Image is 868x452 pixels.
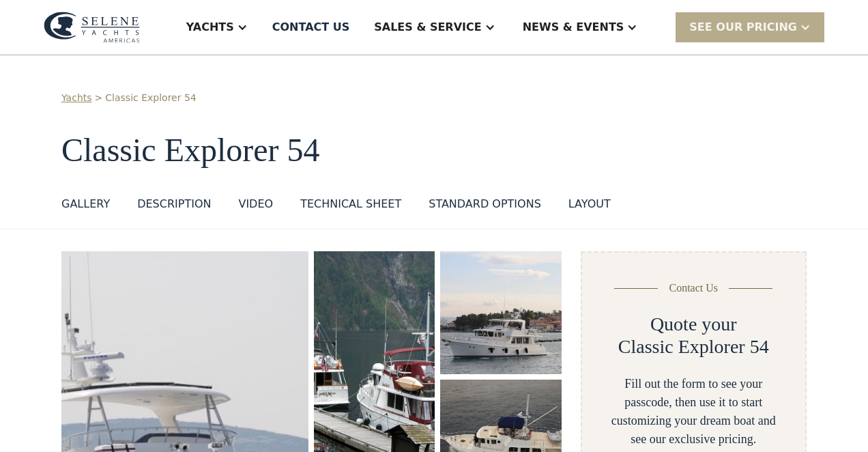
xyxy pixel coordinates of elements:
h2: Classic Explorer 54 [618,335,769,358]
div: Yachts [186,19,234,36]
a: standard options [429,196,541,218]
div: VIDEO [238,196,273,212]
a: GALLERY [61,196,110,218]
div: Fill out the form to see your passcode, then use it to start customizing your dream boat and see ... [604,375,783,449]
a: Technical sheet [300,196,401,218]
div: GALLERY [61,196,110,212]
div: SEE Our Pricing [676,12,824,42]
a: layout [568,196,611,218]
a: open lightbox [440,251,561,374]
div: > [95,91,103,105]
a: VIDEO [238,196,273,218]
a: Classic Explorer 54 [105,91,196,105]
h2: Quote your [650,313,737,336]
div: DESCRIPTION [137,196,211,212]
a: DESCRIPTION [137,196,211,218]
div: layout [568,196,611,212]
h1: Classic Explorer 54 [61,132,807,169]
div: Sales & Service [374,19,481,36]
div: Technical sheet [300,196,401,212]
div: standard options [429,196,541,212]
div: News & EVENTS [523,19,624,36]
div: Contact Us [669,280,718,296]
img: 50 foot motor yacht [440,251,561,374]
a: Yachts [61,91,92,105]
div: Contact US [272,19,350,36]
img: logo [44,12,140,43]
div: SEE Our Pricing [689,19,797,36]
